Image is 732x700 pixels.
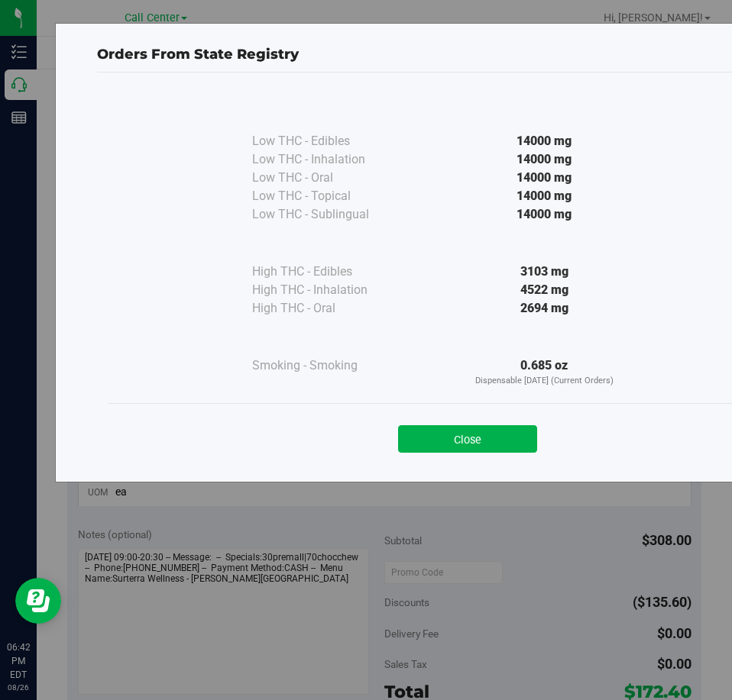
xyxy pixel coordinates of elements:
div: 14000 mg [405,150,683,169]
div: Low THC - Sublingual [252,205,405,224]
div: Low THC - Oral [252,169,405,187]
div: 3103 mg [405,263,683,281]
p: Dispensable [DATE] (Current Orders) [405,375,683,388]
div: High THC - Inhalation [252,281,405,299]
div: Low THC - Topical [252,187,405,205]
div: Low THC - Edibles [252,132,405,150]
span: Orders From State Registry [97,46,299,63]
div: 4522 mg [405,281,683,299]
div: Low THC - Inhalation [252,150,405,169]
div: 14000 mg [405,132,683,150]
div: High THC - Oral [252,299,405,318]
div: 14000 mg [405,187,683,205]
div: 0.685 oz [405,356,683,388]
iframe: Resource center [15,578,61,624]
div: 2694 mg [405,299,683,318]
div: 14000 mg [405,169,683,187]
button: Close [398,425,537,453]
div: Smoking - Smoking [252,356,405,375]
div: 14000 mg [405,205,683,224]
div: High THC - Edibles [252,263,405,281]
